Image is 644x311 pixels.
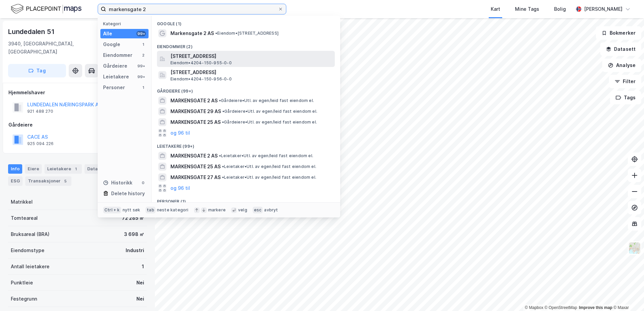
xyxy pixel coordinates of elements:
div: Alle [103,30,112,38]
div: Nei [136,279,144,287]
div: markere [208,207,226,213]
a: Mapbox [525,305,543,310]
span: • [222,119,224,125]
div: 99+ [136,31,146,36]
div: Datasett [85,164,118,174]
span: Gårdeiere • Utl. av egen/leid fast eiendom el. [219,98,314,103]
button: Analyse [602,59,641,72]
img: logo.f888ab2527a4732fd821a326f86c7f29.svg [11,3,82,15]
div: neste kategori [157,207,189,213]
div: Eiendommer (2) [152,39,340,51]
span: Leietaker • Utl. av egen/leid fast eiendom el. [222,175,316,180]
div: Mine Tags [515,5,539,13]
span: MARKENSGATE 25 AS [170,163,221,171]
div: Kart [491,5,500,13]
span: • [222,109,224,114]
div: 3940, [GEOGRAPHIC_DATA], [GEOGRAPHIC_DATA] [8,40,108,56]
div: Leietakere (99+) [152,138,340,150]
div: Kategori [103,21,149,26]
span: Gårdeiere • Utl. av egen/leid fast eiendom el. [222,119,317,125]
input: Søk på adresse, matrikkel, gårdeiere, leietakere eller personer [106,4,278,14]
span: Gårdeiere • Utl. av egen/leid fast eiendom el. [222,109,317,114]
span: MARKENSGATE 27 AS [170,173,221,181]
div: 1 [140,85,146,90]
div: Gårdeiere [103,62,127,70]
span: MARKENSGATE 2 AS [170,152,218,160]
img: Z [628,242,641,254]
iframe: Chat Widget [610,279,644,311]
div: 0 [140,180,146,185]
div: Google (1) [152,16,340,28]
div: Leietakere [103,73,129,81]
div: Delete history [111,189,145,198]
div: 99+ [136,63,146,69]
div: 921 488 270 [27,109,53,114]
span: • [219,98,221,103]
div: Tomteareal [11,214,38,222]
div: Eiendommer [103,51,132,59]
div: avbryt [264,207,278,213]
span: MARKENSGATE 25 AS [170,118,221,126]
span: • [215,31,217,36]
div: nytt søk [123,207,140,213]
div: 72 285 ㎡ [122,214,144,222]
div: Transaksjoner [25,176,71,186]
span: Eiendom • 4204-150-956-0-0 [170,76,232,82]
button: og 96 til [170,129,190,137]
div: 1 [72,166,79,172]
span: [STREET_ADDRESS] [170,68,332,76]
span: Markensgate 2 AS [170,29,214,37]
div: Eiere [25,164,42,174]
span: [STREET_ADDRESS] [170,52,332,60]
div: Gårdeiere (99+) [152,83,340,95]
div: Personer (1) [152,194,340,206]
button: og 96 til [170,184,190,192]
span: MARKENSGATE 2 AS [170,97,218,105]
div: Matrikkel [11,198,33,206]
a: OpenStreetMap [545,305,577,310]
div: 3 698 ㎡ [124,230,144,238]
div: Google [103,40,120,48]
span: • [222,164,224,169]
button: Filter [609,75,641,88]
div: Gårdeiere [8,121,147,129]
div: esc [253,207,263,213]
span: Eiendom • 4204-150-955-0-0 [170,60,232,66]
div: Industri [126,246,144,254]
div: Antall leietakere [11,263,50,271]
div: 925 094 226 [27,141,54,146]
div: Bolig [554,5,566,13]
button: Bokmerker [596,26,641,40]
span: Eiendom • [STREET_ADDRESS] [215,31,279,36]
div: Festegrunn [11,295,37,303]
div: Lundedalen 51 [8,26,56,37]
div: velg [238,207,247,213]
button: Tags [610,91,641,104]
div: [PERSON_NAME] [584,5,622,13]
div: Hjemmelshaver [8,89,147,97]
a: Improve this map [579,305,612,310]
span: • [219,153,221,158]
div: Ctrl + k [103,207,121,213]
div: 1 [140,42,146,47]
div: Historikk [103,179,132,187]
div: Leietakere [44,164,82,174]
div: Eiendomstype [11,246,44,254]
span: MARKENSGATE 29 AS [170,107,221,115]
div: Punktleie [11,279,33,287]
span: Leietaker • Utl. av egen/leid fast eiendom el. [219,153,313,159]
div: Info [8,164,22,174]
button: Datasett [600,42,641,56]
div: 1 [142,263,144,271]
div: 99+ [136,74,146,79]
div: tab [146,207,156,213]
span: • [222,175,224,180]
div: Personer [103,83,125,92]
div: 5 [62,178,69,184]
div: Bruksareal (BRA) [11,230,50,238]
button: Tag [8,64,66,77]
div: 2 [140,53,146,58]
div: ESG [8,176,23,186]
span: Leietaker • Utl. av egen/leid fast eiendom el. [222,164,316,169]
